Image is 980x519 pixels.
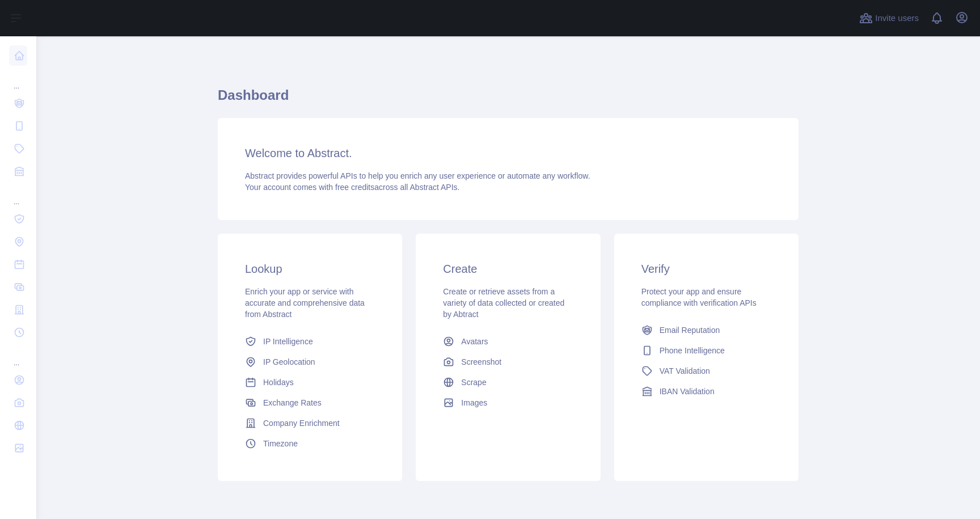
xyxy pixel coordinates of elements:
[245,145,771,161] h3: Welcome to Abstract.
[9,184,27,206] div: ...
[461,377,486,388] span: Scrape
[9,68,27,91] div: ...
[641,287,757,307] span: Protect your app and ensure compliance with verification APIs
[438,393,577,413] a: Images
[9,345,27,368] div: ...
[245,287,365,319] span: Enrich your app or service with accurate and comprehensive data from Abstract
[438,352,577,372] a: Screenshot
[263,438,298,449] span: Timezone
[263,336,313,347] span: IP Intelligence
[875,12,919,25] span: Invite users
[263,397,322,408] span: Exchange Rates
[263,356,315,368] span: IP Geolocation
[240,433,379,454] a: Timezone
[660,365,710,377] span: VAT Validation
[263,377,294,388] span: Holidays
[637,320,776,340] a: Email Reputation
[240,413,379,433] a: Company Enrichment
[660,345,725,356] span: Phone Intelligence
[660,386,715,397] span: IBAN Validation
[461,356,501,368] span: Screenshot
[335,183,374,192] span: free credits
[240,393,379,413] a: Exchange Rates
[637,340,776,361] a: Phone Intelligence
[443,287,564,319] span: Create or retrieve assets from a variety of data collected or created by Abtract
[263,417,340,429] span: Company Enrichment
[857,9,921,27] button: Invite users
[637,381,776,402] a: IBAN Validation
[641,261,771,277] h3: Verify
[438,331,577,352] a: Avatars
[438,372,577,393] a: Scrape
[443,261,573,277] h3: Create
[245,183,459,192] span: Your account comes with across all Abstract APIs.
[218,86,799,113] h1: Dashboard
[240,372,379,393] a: Holidays
[461,336,488,347] span: Avatars
[245,171,590,180] span: Abstract provides powerful APIs to help you enrich any user experience or automate any workflow.
[461,397,487,408] span: Images
[660,324,720,336] span: Email Reputation
[245,261,375,277] h3: Lookup
[240,331,379,352] a: IP Intelligence
[637,361,776,381] a: VAT Validation
[240,352,379,372] a: IP Geolocation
